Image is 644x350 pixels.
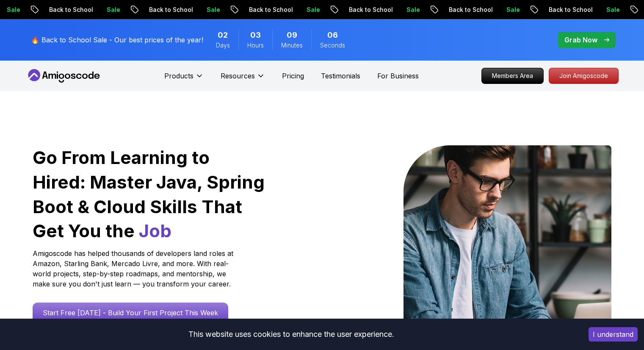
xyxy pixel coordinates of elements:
span: 3 Hours [250,29,261,41]
span: Seconds [320,41,345,50]
a: Start Free [DATE] - Build Your First Project This Week [33,303,228,323]
p: Grab Now [564,35,597,45]
p: Back to School [42,6,100,14]
p: Sale [599,6,626,14]
p: 🔥 Back to School Sale - Our best prices of the year! [31,35,203,45]
p: Back to School [142,6,199,14]
p: Members Area [482,68,543,83]
p: Back to School [442,6,499,14]
p: Sale [100,6,127,14]
span: 9 Minutes [287,29,297,41]
button: Resources [221,71,265,88]
p: Back to School [542,6,599,14]
span: Hours [247,41,264,50]
span: Days [216,41,230,50]
span: Minutes [281,41,303,50]
p: Products [164,71,193,81]
p: Sale [399,6,426,14]
p: Sale [299,6,326,14]
div: This website uses cookies to enhance the user experience. [6,325,576,344]
a: Join Amigoscode [549,68,619,84]
p: Resources [221,71,255,81]
p: Back to School [242,6,299,14]
a: Pricing [282,71,304,81]
button: Products [164,71,204,88]
a: Testimonials [321,71,360,81]
span: 2 Days [218,29,228,41]
p: Join Amigoscode [549,68,618,83]
p: Back to School [342,6,399,14]
p: Sale [199,6,227,14]
a: For Business [377,71,419,81]
span: Job [139,220,171,242]
h1: Go From Learning to Hired: Master Java, Spring Boot & Cloud Skills That Get You the [33,145,266,243]
span: 6 Seconds [327,29,338,41]
button: Accept cookies [589,327,638,342]
a: Members Area [481,68,544,84]
p: Amigoscode has helped thousands of developers land roles at Amazon, Starling Bank, Mercado Livre,... [33,248,236,289]
p: Sale [499,6,526,14]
